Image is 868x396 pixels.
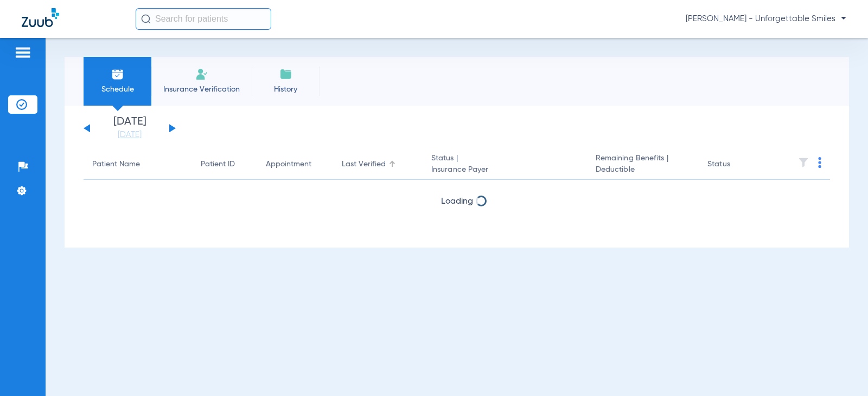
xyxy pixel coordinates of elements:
li: [DATE] [97,116,162,140]
div: Appointment [266,159,311,170]
img: hamburger-icon [14,46,31,59]
span: History [260,84,311,95]
div: Appointment [266,159,324,170]
img: Manual Insurance Verification [195,68,208,81]
img: Zuub Logo [22,8,59,27]
div: Patient ID [201,159,248,170]
th: Remaining Benefits | [587,150,699,180]
span: [PERSON_NAME] - Unforgettable Smiles [686,14,846,24]
th: Status [699,150,772,180]
img: History [279,68,292,81]
div: Last Verified [342,159,414,170]
img: Schedule [111,68,124,81]
div: Patient Name [92,159,140,170]
img: group-dot-blue.svg [818,157,821,168]
th: Status | [423,150,587,180]
img: filter.svg [798,157,809,168]
div: Patient ID [201,159,235,170]
div: Patient Name [92,159,183,170]
span: Deductible [596,164,690,176]
span: Insurance Verification [159,84,244,95]
div: Last Verified [342,159,386,170]
span: Loading [441,197,473,206]
input: Search for patients [136,8,271,30]
span: Insurance Payer [431,164,578,176]
span: Schedule [92,84,143,95]
img: Search Icon [141,14,151,24]
a: [DATE] [97,129,162,140]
